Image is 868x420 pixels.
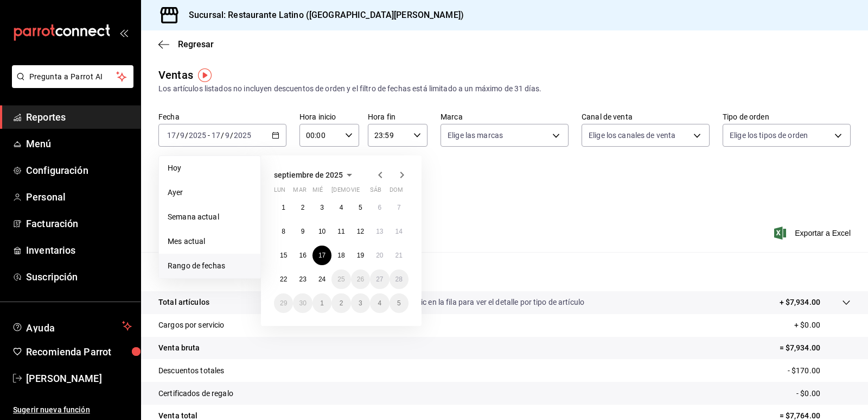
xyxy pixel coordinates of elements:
button: 23 de septiembre de 2025 [293,269,312,289]
abbr: 6 de septiembre de 2025 [378,204,381,211]
span: / [176,131,180,140]
abbr: 2 de septiembre de 2025 [301,204,305,211]
span: / [221,131,224,140]
span: / [185,131,188,140]
p: + $7,934.00 [780,297,820,308]
p: Total artículos [158,297,209,308]
input: ---- [233,131,252,140]
button: septiembre de 2025 [274,168,356,181]
button: open_drawer_menu [119,28,128,37]
label: Tipo de orden [723,113,851,121]
button: Pregunta a Parrot AI [12,65,133,88]
input: ---- [188,131,207,140]
abbr: 1 de octubre de 2025 [320,299,324,307]
p: - $0.00 [796,388,851,399]
span: Elige los canales de venta [589,130,675,141]
button: 3 de septiembre de 2025 [312,198,331,217]
abbr: 14 de septiembre de 2025 [395,228,403,235]
button: 17 de septiembre de 2025 [312,246,331,265]
abbr: jueves [331,186,395,198]
span: Elige las marcas [448,130,503,141]
span: Recomienda Parrot [26,344,132,359]
abbr: 28 de septiembre de 2025 [395,275,403,283]
img: Tooltip marker [198,68,212,82]
input: -- [180,131,185,140]
button: 7 de septiembre de 2025 [390,198,409,217]
abbr: 11 de septiembre de 2025 [337,228,344,235]
button: 19 de septiembre de 2025 [351,246,370,265]
abbr: 1 de septiembre de 2025 [282,204,285,211]
abbr: viernes [351,186,360,198]
span: Rango de fechas [168,260,252,272]
abbr: 22 de septiembre de 2025 [280,275,287,283]
button: 27 de septiembre de 2025 [370,269,389,289]
p: Da clic en la fila para ver el detalle por tipo de artículo [404,297,584,308]
abbr: 30 de septiembre de 2025 [299,299,306,307]
abbr: domingo [390,186,403,198]
input: -- [167,131,176,140]
abbr: 17 de septiembre de 2025 [318,252,325,259]
p: Venta bruta [158,342,200,354]
span: Semana actual [168,211,252,223]
p: Descuentos totales [158,365,224,377]
span: Ayer [168,187,252,198]
span: Inventarios [26,243,132,258]
span: Mes actual [168,236,252,247]
button: 18 de septiembre de 2025 [331,246,350,265]
span: Regresar [178,39,214,49]
span: Hoy [168,162,252,174]
button: 11 de septiembre de 2025 [331,222,350,241]
button: 16 de septiembre de 2025 [293,246,312,265]
button: 24 de septiembre de 2025 [312,269,331,289]
a: Pregunta a Parrot AI [8,79,133,90]
abbr: 25 de septiembre de 2025 [337,275,344,283]
span: Configuración [26,163,132,178]
button: 9 de septiembre de 2025 [293,222,312,241]
button: 13 de septiembre de 2025 [370,222,389,241]
p: Cargos por servicio [158,319,225,331]
button: 4 de septiembre de 2025 [331,198,350,217]
button: 5 de septiembre de 2025 [351,198,370,217]
abbr: 9 de septiembre de 2025 [301,228,305,235]
label: Hora fin [368,113,427,121]
button: 5 de octubre de 2025 [390,293,409,313]
button: 2 de septiembre de 2025 [293,198,312,217]
span: Suscripción [26,269,132,284]
abbr: 5 de octubre de 2025 [397,299,401,307]
span: Facturación [26,216,132,231]
span: Sugerir nueva función [13,404,132,416]
span: - [208,131,210,140]
div: Ventas [158,67,193,83]
span: Ayuda [26,319,118,333]
abbr: 26 de septiembre de 2025 [357,275,364,283]
abbr: 5 de septiembre de 2025 [359,204,362,211]
button: 20 de septiembre de 2025 [370,246,389,265]
button: 12 de septiembre de 2025 [351,222,370,241]
abbr: 12 de septiembre de 2025 [357,228,364,235]
abbr: 2 de octubre de 2025 [340,299,343,307]
button: 4 de octubre de 2025 [370,293,389,313]
p: + $0.00 [794,319,851,331]
span: septiembre de 2025 [274,171,343,179]
button: 8 de septiembre de 2025 [274,222,293,241]
button: 28 de septiembre de 2025 [390,269,409,289]
span: Exportar a Excel [776,227,851,240]
button: 25 de septiembre de 2025 [331,269,350,289]
span: Personal [26,190,132,204]
abbr: 19 de septiembre de 2025 [357,252,364,259]
abbr: 7 de septiembre de 2025 [397,204,401,211]
label: Marca [441,113,569,121]
abbr: 4 de octubre de 2025 [378,299,381,307]
abbr: 16 de septiembre de 2025 [299,252,306,259]
span: [PERSON_NAME] [26,371,132,386]
span: Pregunta a Parrot AI [29,71,117,83]
input: -- [225,131,230,140]
button: 1 de septiembre de 2025 [274,198,293,217]
button: 10 de septiembre de 2025 [312,222,331,241]
abbr: miércoles [312,186,323,198]
button: 2 de octubre de 2025 [331,293,350,313]
abbr: 24 de septiembre de 2025 [318,275,325,283]
abbr: lunes [274,186,285,198]
abbr: 3 de septiembre de 2025 [320,204,324,211]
